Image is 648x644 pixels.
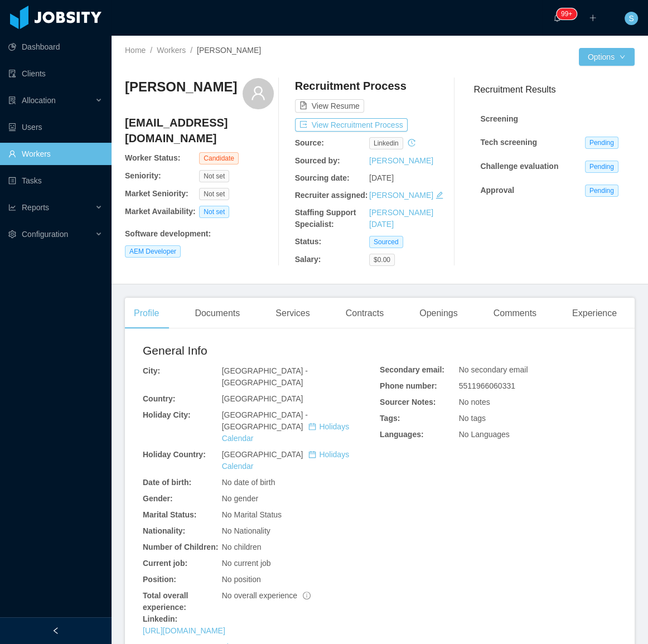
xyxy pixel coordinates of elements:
[459,381,515,390] span: 5511966060331
[143,478,191,487] b: Date of birth:
[199,170,229,182] span: Not set
[143,342,380,360] h2: General Info
[480,186,514,195] strong: Approval
[295,101,364,110] a: icon: file-textView Resume
[553,14,561,22] i: icon: bell
[8,36,103,58] a: icon: pie-chartDashboard
[628,12,634,25] span: S
[369,137,403,149] span: linkedin
[485,298,545,329] div: Comments
[143,394,175,403] b: Country:
[295,120,408,129] a: icon: exportView Recruitment Process
[125,298,168,329] div: Profile
[480,114,518,123] strong: Screening
[295,208,356,229] b: Staffing Support Specialist:
[295,255,321,264] b: Salary:
[150,46,152,55] span: /
[157,46,186,55] a: Workers
[143,526,185,535] b: Nationality:
[143,450,206,459] b: Holiday Country:
[380,430,424,439] b: Languages:
[295,191,368,200] b: Recruiter assigned:
[8,170,103,192] a: icon: profileTasks
[199,206,229,218] span: Not set
[125,115,274,146] h4: [EMAIL_ADDRESS][DOMAIN_NAME]
[8,96,16,104] i: icon: solution
[267,298,318,329] div: Services
[222,543,262,551] span: No children
[380,414,400,423] b: Tags:
[143,559,187,568] b: Current job:
[222,450,349,471] span: [GEOGRAPHIC_DATA]
[125,78,237,96] h3: [PERSON_NAME]
[125,245,181,258] span: AEM Developer
[295,138,324,147] b: Source:
[369,191,433,200] a: [PERSON_NAME]
[143,614,177,623] b: Linkedin:
[8,62,103,85] a: icon: auditClients
[585,185,618,197] span: Pending
[563,298,626,329] div: Experience
[222,591,311,600] span: No overall experience
[480,138,537,147] strong: Tech screening
[369,208,433,229] a: [PERSON_NAME][DATE]
[579,48,635,66] button: Optionsicon: down
[8,116,103,138] a: icon: robotUsers
[250,85,266,101] i: icon: user
[369,236,403,248] span: Sourced
[557,8,577,20] sup: 1214
[308,451,316,458] i: icon: calendar
[8,143,103,165] a: icon: userWorkers
[337,298,393,329] div: Contracts
[222,494,258,503] span: No gender
[125,46,146,55] a: Home
[380,398,436,406] b: Sourcer Notes:
[303,592,311,599] span: info-circle
[308,423,316,430] i: icon: calendar
[143,410,191,419] b: Holiday City:
[125,207,196,216] b: Market Availability:
[143,543,218,551] b: Number of Children:
[459,413,617,424] div: No tags
[143,510,196,519] b: Marital Status:
[459,398,490,406] span: No notes
[143,591,188,612] b: Total overall experience:
[585,161,618,173] span: Pending
[8,230,16,238] i: icon: setting
[459,365,528,374] span: No secondary email
[295,118,408,132] button: icon: exportView Recruitment Process
[222,559,271,568] span: No current job
[369,254,395,266] span: $0.00
[190,46,192,55] span: /
[222,575,261,584] span: No position
[473,83,635,96] h3: Recruitment Results
[408,139,415,147] i: icon: history
[197,46,261,55] span: [PERSON_NAME]
[222,410,349,443] span: [GEOGRAPHIC_DATA] - [GEOGRAPHIC_DATA]
[199,188,229,200] span: Not set
[369,173,394,182] span: [DATE]
[186,298,249,329] div: Documents
[295,99,364,113] button: icon: file-textView Resume
[295,237,321,246] b: Status:
[8,204,16,211] i: icon: line-chart
[22,203,49,212] span: Reports
[222,526,270,535] span: No Nationality
[589,14,597,22] i: icon: plus
[222,366,308,387] span: [GEOGRAPHIC_DATA] - [GEOGRAPHIC_DATA]
[143,494,173,503] b: Gender:
[380,381,437,390] b: Phone number:
[22,230,68,239] span: Configuration
[199,152,239,164] span: Candidate
[369,156,433,165] a: [PERSON_NAME]
[380,365,444,374] b: Secondary email:
[125,171,161,180] b: Seniority:
[585,137,618,149] span: Pending
[436,191,443,199] i: icon: edit
[143,626,225,635] a: [URL][DOMAIN_NAME]
[222,510,282,519] span: No Marital Status
[295,156,340,165] b: Sourced by:
[143,575,176,584] b: Position:
[459,430,510,439] span: No Languages
[125,189,188,198] b: Market Seniority:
